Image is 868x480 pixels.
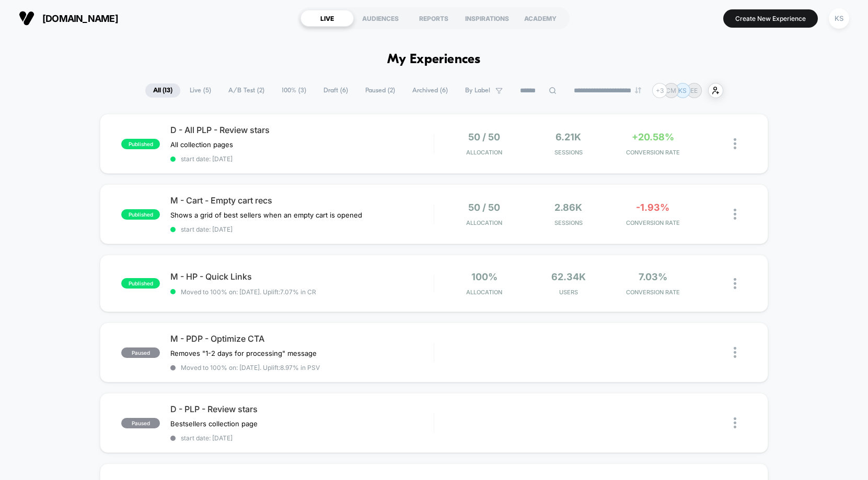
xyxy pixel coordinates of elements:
span: A/B Test ( 2 ) [221,83,272,98]
p: EE [690,87,698,94]
span: Bestsellers collection page [170,419,258,428]
span: +20.58% [632,131,674,142]
span: Archived ( 6 ) [404,83,456,98]
span: Moved to 100% on: [DATE] . Uplift: 8.97% in PSV [181,364,320,371]
span: paused [121,347,160,358]
div: + 3 [652,83,667,98]
span: All ( 13 ) [145,83,180,98]
span: M - PDP - Optimize CTA [170,333,434,344]
span: Sessions [529,219,608,226]
span: CONVERSION RATE [613,219,692,226]
span: [DOMAIN_NAME] [42,13,118,24]
span: CONVERSION RATE [613,289,692,296]
span: start date: [DATE] [170,155,434,163]
p: CM [666,87,676,94]
span: start date: [DATE] [170,225,434,233]
div: REPORTS [407,10,460,27]
button: KS [826,8,852,29]
span: Allocation [466,289,502,296]
span: Draft ( 6 ) [316,83,356,98]
span: Removes "1-2 days for processing" message [170,349,317,357]
span: CONVERSION RATE [613,149,692,156]
span: Live ( 5 ) [182,83,219,98]
button: Create New Experience [723,9,818,28]
span: 100% [471,271,497,282]
span: Shows a grid of best sellers when an empty cart is opened [170,211,362,219]
span: Allocation [466,219,502,226]
span: -1.93% [636,202,669,213]
span: M - HP - Quick Links [170,271,434,282]
img: close [734,417,736,428]
span: 2.86k [554,202,582,213]
span: Moved to 100% on: [DATE] . Uplift: 7.07% in CR [181,288,316,296]
span: 50 / 50 [468,202,500,213]
div: KS [829,8,849,29]
span: published [121,278,160,289]
span: Paused ( 2 ) [357,83,403,98]
img: close [734,347,736,358]
h1: My Experiences [387,52,481,67]
span: D - All PLP - Review stars [170,125,434,135]
span: 50 / 50 [468,131,500,142]
span: paused [121,418,160,428]
div: AUDIENCES [354,10,407,27]
img: close [734,278,736,289]
img: close [734,209,736,220]
span: published [121,209,160,220]
span: start date: [DATE] [170,434,434,442]
img: Visually logo [19,10,34,26]
span: Users [529,289,608,296]
button: [DOMAIN_NAME] [16,10,121,27]
span: published [121,139,160,149]
span: 62.34k [551,271,586,282]
span: 6.21k [555,131,581,142]
div: LIVE [300,10,354,27]
span: D - PLP - Review stars [170,404,434,414]
span: By Label [465,87,490,94]
span: Allocation [466,149,502,156]
div: ACADEMY [514,10,567,27]
span: M - Cart - Empty cart recs [170,195,434,206]
div: INSPIRATIONS [460,10,514,27]
img: close [734,138,736,149]
span: Sessions [529,149,608,156]
span: 100% ( 3 ) [274,83,314,98]
span: All collection pages [170,140,233,149]
img: end [635,87,641,93]
p: KS [678,87,687,94]
span: 7.03% [639,271,667,282]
